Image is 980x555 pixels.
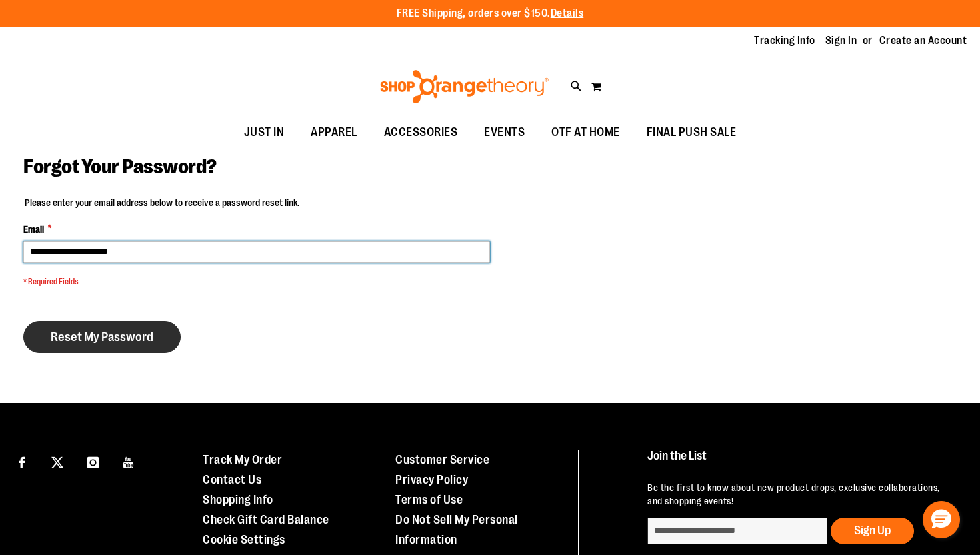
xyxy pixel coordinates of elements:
a: Create an Account [879,33,967,48]
button: Sign Up [831,518,914,544]
h4: Join the List [647,450,954,474]
button: Hello, have a question? Let’s chat. [923,501,960,538]
a: Contact Us [203,473,261,486]
a: EVENTS [471,117,538,148]
a: Sign In [825,33,857,48]
input: enter email [647,518,827,544]
span: Reset My Password [51,330,153,344]
span: Sign Up [854,524,891,537]
a: Tracking Info [754,33,815,48]
span: APPAREL [311,117,357,147]
a: OTF AT HOME [538,117,633,148]
img: Twitter [51,456,63,468]
a: Terms of Use [395,493,463,506]
a: Privacy Policy [395,473,468,486]
p: FREE Shipping, orders over $150. [397,6,584,21]
p: Be the first to know about new product drops, exclusive collaborations, and shopping events! [647,481,954,508]
span: Email [23,223,44,236]
a: Customer Service [395,453,489,466]
span: Forgot Your Password? [23,155,217,178]
button: Reset My Password [23,321,181,353]
a: Visit our X page [46,450,69,473]
a: Do Not Sell My Personal Information [395,513,518,546]
a: Visit our Facebook page [10,450,33,473]
span: OTF AT HOME [551,117,620,147]
a: Check Gift Card Balance [203,513,329,526]
a: Cookie Settings [203,533,285,546]
img: Shop Orangetheory [378,70,551,103]
a: Shopping Info [203,493,273,506]
span: EVENTS [484,117,525,147]
a: APPAREL [297,117,371,148]
span: * Required Fields [23,276,490,288]
a: Visit our Youtube page [117,450,141,473]
legend: Please enter your email address below to receive a password reset link. [23,196,301,209]
a: FINAL PUSH SALE [633,117,750,148]
span: FINAL PUSH SALE [647,117,737,147]
a: ACCESSORIES [371,117,471,148]
a: Visit our Instagram page [81,450,105,473]
span: JUST IN [244,117,285,147]
span: ACCESSORIES [384,117,458,147]
a: Details [551,7,584,19]
a: JUST IN [231,117,298,148]
a: Track My Order [203,453,282,466]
